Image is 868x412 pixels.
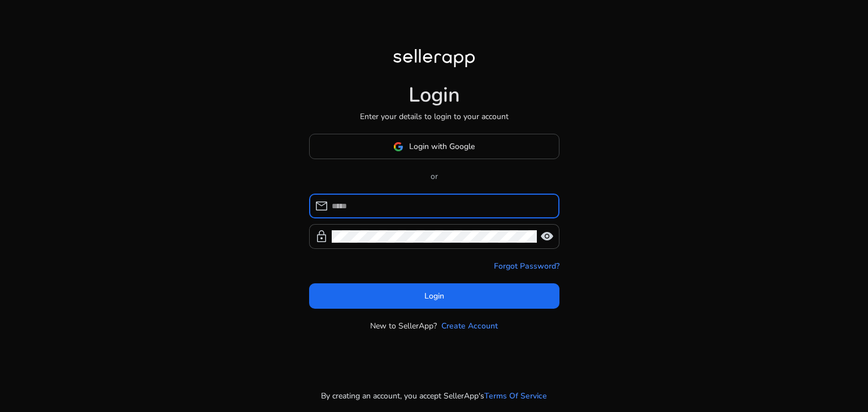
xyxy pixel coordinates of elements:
span: lock [315,230,328,243]
a: Create Account [441,320,498,332]
button: Login [309,283,559,309]
p: Enter your details to login to your account [360,111,509,122]
img: google-logo.svg [393,142,403,152]
span: Login [424,290,444,302]
p: or [309,170,559,182]
a: Forgot Password? [494,260,559,272]
p: New to SellerApp? [370,320,437,332]
a: Terms Of Service [484,390,547,402]
span: Login with Google [409,141,475,152]
h1: Login [409,83,460,107]
span: visibility [540,230,554,243]
button: Login with Google [309,134,559,159]
span: mail [315,199,328,213]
